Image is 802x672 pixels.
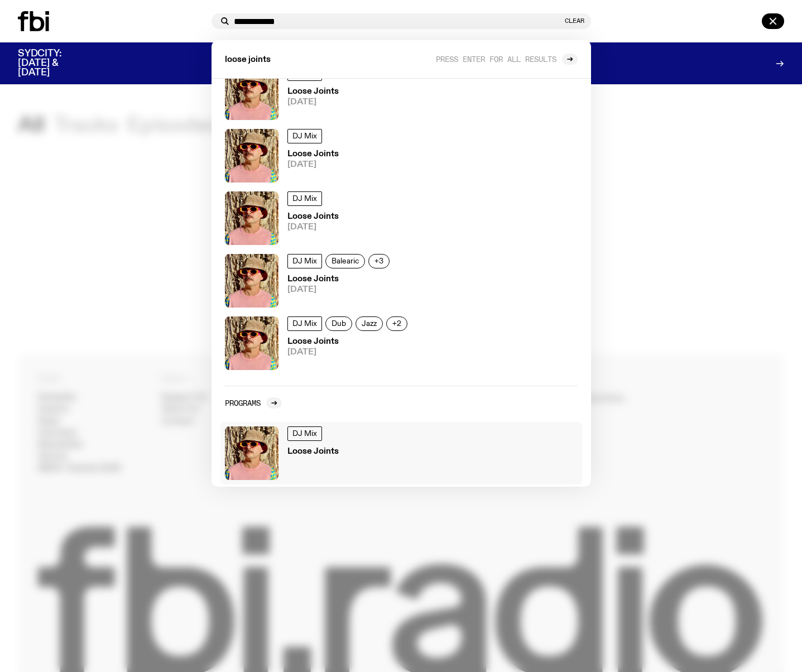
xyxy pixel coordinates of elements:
[287,98,339,107] span: [DATE]
[225,56,271,64] span: loose joints
[287,161,339,169] span: [DATE]
[287,275,393,284] h3: Loose Joints
[18,49,89,78] h3: SYDCITY: [DATE] & [DATE]
[220,249,582,312] a: Tyson stands in front of a paperbark tree wearing orange sunglasses, a suede bucket hat and a pin...
[436,55,556,63] span: Press enter for all results
[225,399,261,407] h2: Programs
[225,66,278,120] img: Tyson stands in front of a paperbark tree wearing orange sunglasses, a suede bucket hat and a pin...
[220,312,582,375] a: Tyson stands in front of a paperbark tree wearing orange sunglasses, a suede bucket hat and a pin...
[287,88,339,96] h3: Loose Joints
[287,286,393,294] span: [DATE]
[287,223,339,232] span: [DATE]
[220,124,582,187] a: Tyson stands in front of a paperbark tree wearing orange sunglasses, a suede bucket hat and a pin...
[225,426,278,480] img: Tyson stands in front of a paperbark tree wearing orange sunglasses, a suede bucket hat and a pin...
[220,62,582,124] a: Tyson stands in front of a paperbark tree wearing orange sunglasses, a suede bucket hat and a pin...
[287,213,339,221] h3: Loose Joints
[436,54,578,65] a: Press enter for all results
[220,422,582,484] a: Tyson stands in front of a paperbark tree wearing orange sunglasses, a suede bucket hat and a pin...
[565,18,584,24] button: Clear
[287,448,339,456] h3: Loose Joints
[225,316,278,370] img: Tyson stands in front of a paperbark tree wearing orange sunglasses, a suede bucket hat and a pin...
[225,191,278,245] img: Tyson stands in front of a paperbark tree wearing orange sunglasses, a suede bucket hat and a pin...
[287,338,411,346] h3: Loose Joints
[220,187,582,249] a: Tyson stands in front of a paperbark tree wearing orange sunglasses, a suede bucket hat and a pin...
[225,397,282,409] a: Programs
[287,348,411,357] span: [DATE]
[225,254,278,308] img: Tyson stands in front of a paperbark tree wearing orange sunglasses, a suede bucket hat and a pin...
[225,129,278,183] img: Tyson stands in front of a paperbark tree wearing orange sunglasses, a suede bucket hat and a pin...
[287,150,339,159] h3: Loose Joints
